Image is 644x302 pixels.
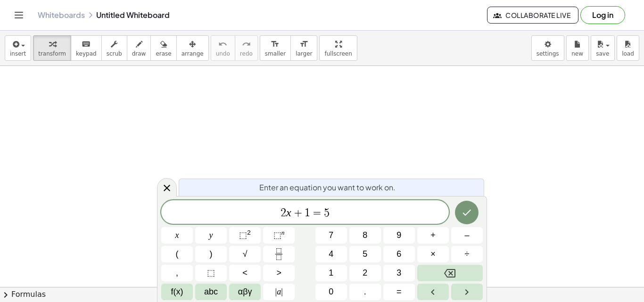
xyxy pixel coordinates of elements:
[291,207,305,219] span: +
[430,229,436,242] span: +
[195,284,227,300] button: Alphabet
[263,227,295,244] button: Superscript
[430,248,436,261] span: ×
[290,35,317,61] button: format_sizelarger
[363,229,367,242] span: 8
[161,265,193,281] button: ,
[239,230,247,240] span: ⬚
[396,248,401,261] span: 6
[531,35,564,61] button: settings
[396,267,401,279] span: 3
[101,35,127,61] button: scrub
[596,50,609,57] span: save
[329,267,333,279] span: 1
[305,207,310,219] span: 1
[315,227,347,244] button: 7
[216,50,230,57] span: undo
[566,35,589,61] button: new
[265,50,286,57] span: smaller
[329,286,333,298] span: 0
[451,227,483,244] button: Minus
[464,229,469,242] span: –
[161,227,193,244] button: x
[296,50,312,57] span: larger
[243,248,248,261] span: √
[150,35,176,61] button: erase
[310,207,324,219] span: =
[171,286,183,298] span: f(x)
[260,35,291,61] button: format_sizesmaller
[156,50,171,57] span: erase
[324,207,330,219] span: 5
[591,35,615,61] button: save
[451,284,483,300] button: Right arrow
[229,284,261,300] button: Greek alphabet
[537,50,559,57] span: settings
[276,267,281,279] span: >
[281,229,285,236] sup: n
[271,39,280,50] i: format_size
[259,182,396,193] span: Enter an equation you want to work on.
[273,230,281,240] span: ⬚
[383,227,415,244] button: 9
[38,10,85,20] a: Whiteboards
[238,286,252,298] span: αβγ
[240,50,253,57] span: redo
[580,6,625,24] button: Log in
[38,50,66,57] span: transform
[71,35,102,61] button: keyboardkeypad
[263,284,295,300] button: Absolute value
[82,39,91,50] i: keyboard
[286,206,291,219] var: x
[383,246,415,262] button: 6
[315,284,347,300] button: 0
[263,246,295,262] button: Fraction
[487,7,578,24] button: Collaborate Live
[275,286,283,298] span: a
[247,229,251,236] sup: 2
[229,246,261,262] button: Square root
[175,229,179,242] span: x
[349,265,381,281] button: 2
[383,265,415,281] button: 3
[127,35,151,61] button: draw
[76,50,97,57] span: keypad
[349,284,381,300] button: .
[417,265,483,281] button: Backspace
[364,286,366,298] span: .
[242,39,251,50] i: redo
[229,227,261,244] button: Squared
[383,284,415,300] button: Equals
[617,35,639,61] button: load
[349,246,381,262] button: 5
[176,267,178,279] span: ,
[315,265,347,281] button: 1
[329,248,333,261] span: 4
[182,50,204,57] span: arrange
[33,35,71,61] button: transform
[417,284,449,300] button: Left arrow
[315,246,347,262] button: 4
[363,248,367,261] span: 5
[299,39,308,50] i: format_size
[329,229,333,242] span: 7
[10,50,26,57] span: insert
[417,227,449,244] button: Plus
[235,35,258,61] button: redoredo
[11,8,26,23] button: Toggle navigation
[211,35,235,61] button: undoundo
[161,284,193,300] button: Functions
[281,207,286,219] span: 2
[107,50,122,57] span: scrub
[622,50,634,57] span: load
[195,227,227,244] button: y
[263,265,295,281] button: Greater than
[195,265,227,281] button: Placeholder
[132,50,146,57] span: draw
[465,248,470,261] span: ÷
[229,265,261,281] button: Less than
[319,35,357,61] button: fullscreen
[195,246,227,262] button: )
[571,50,583,57] span: new
[281,287,283,296] span: |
